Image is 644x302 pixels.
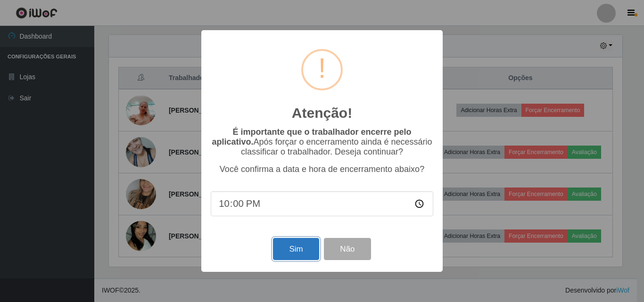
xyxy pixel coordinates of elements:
button: Não [324,238,371,260]
b: É importante que o trabalhador encerre pelo aplicativo. [212,127,411,147]
p: Você confirma a data e hora de encerramento abaixo? [211,164,433,174]
button: Sim [273,238,319,260]
p: Após forçar o encerramento ainda é necessário classificar o trabalhador. Deseja continuar? [211,127,433,157]
h2: Atenção! [292,105,352,122]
